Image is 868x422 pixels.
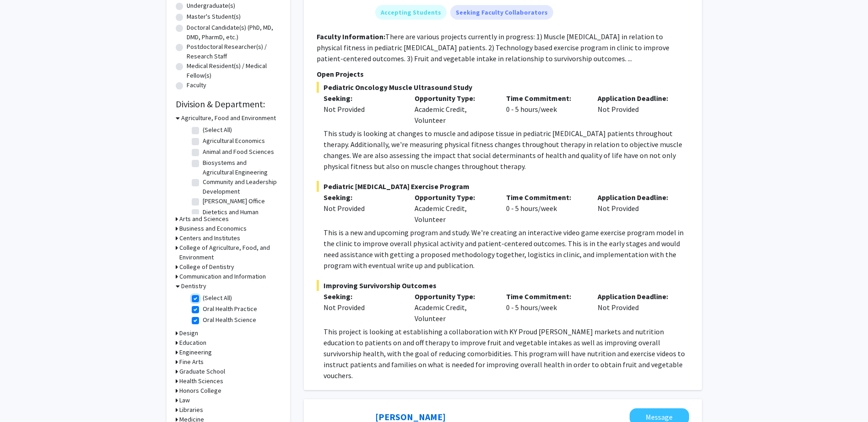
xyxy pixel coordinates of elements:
label: Dietetics and Human Nutrition [203,207,279,227]
label: Animal and Food Sciences [203,147,274,157]
label: Master's Student(s) [187,12,241,21]
label: Oral Health Science [203,315,256,325]
b: Faculty Information: [317,32,385,41]
p: This is a new and upcoming program and study. We're creating an interactive video game exercise p... [323,227,689,271]
h3: Arts and Sciences [179,214,229,224]
p: Time Commitment: [506,93,584,104]
p: Seeking: [323,291,401,302]
h2: Division & Department: [176,99,281,110]
div: Academic Credit, Volunteer [408,192,499,225]
h3: Engineering [179,348,212,357]
label: (Select All) [203,125,232,135]
h3: Dentistry [181,281,206,291]
label: Doctoral Candidate(s) (PhD, MD, DMD, PharmD, etc.) [187,23,281,42]
label: Undergraduate(s) [187,1,235,11]
label: Biosystems and Agricultural Engineering [203,158,279,177]
p: Time Commitment: [506,291,584,302]
p: Application Deadline: [598,192,675,203]
mat-chip: Accepting Students [375,5,447,20]
label: [PERSON_NAME] Office [203,196,265,206]
div: Not Provided [591,93,682,126]
span: Pediatric Oncology Muscle Ultrasound Study [317,82,689,93]
h3: Business and Economics [179,224,247,233]
div: Academic Credit, Volunteer [408,93,499,126]
h3: College of Dentistry [179,262,234,272]
p: Application Deadline: [598,291,675,302]
div: Not Provided [323,302,401,313]
div: Not Provided [591,192,682,225]
h3: Health Sciences [179,376,223,386]
div: Not Provided [323,203,401,214]
label: Community and Leadership Development [203,177,279,196]
h3: Libraries [179,405,203,415]
p: Time Commitment: [506,192,584,203]
h3: Education [179,338,206,348]
p: Seeking: [323,192,401,203]
label: Postdoctoral Researcher(s) / Research Staff [187,42,281,61]
p: Open Projects [317,69,689,79]
div: 0 - 5 hours/week [499,291,591,324]
h3: Law [179,396,190,405]
p: Opportunity Type: [415,93,492,104]
label: Agricultural Economics [203,136,265,146]
h3: Design [179,328,198,338]
h3: Fine Arts [179,357,204,367]
span: Pediatric [MEDICAL_DATA] Exercise Program [317,181,689,192]
div: 0 - 5 hours/week [499,93,591,126]
span: Improving Survivorship Outcomes [317,280,689,291]
div: Academic Credit, Volunteer [408,291,499,324]
label: Oral Health Practice [203,304,257,314]
p: This study is looking at changes to muscle and adipose tissue in pediatric [MEDICAL_DATA] patient... [323,128,689,172]
h3: Centers and Institutes [179,233,240,243]
mat-chip: Seeking Faculty Collaborators [450,5,553,20]
label: (Select All) [203,293,232,303]
div: Not Provided [591,291,682,324]
fg-read-more: There are various projects currently in progress: 1) Muscle [MEDICAL_DATA] in relation to physica... [317,32,669,63]
iframe: Chat [7,381,39,415]
h3: Graduate School [179,367,225,376]
p: Opportunity Type: [415,291,492,302]
div: Not Provided [323,104,401,115]
p: Seeking: [323,93,401,104]
h3: Honors College [179,386,221,396]
p: This project is looking at establishing a collaboration with KY Proud [PERSON_NAME] markets and n... [323,326,689,381]
label: Medical Resident(s) / Medical Fellow(s) [187,61,281,80]
p: Opportunity Type: [415,192,492,203]
h3: College of Agriculture, Food, and Environment [179,243,281,262]
p: Application Deadline: [598,93,675,104]
h3: Communication and Information [179,272,266,281]
div: 0 - 5 hours/week [499,192,591,225]
h3: Agriculture, Food and Environment [181,113,276,123]
label: Faculty [187,80,206,90]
